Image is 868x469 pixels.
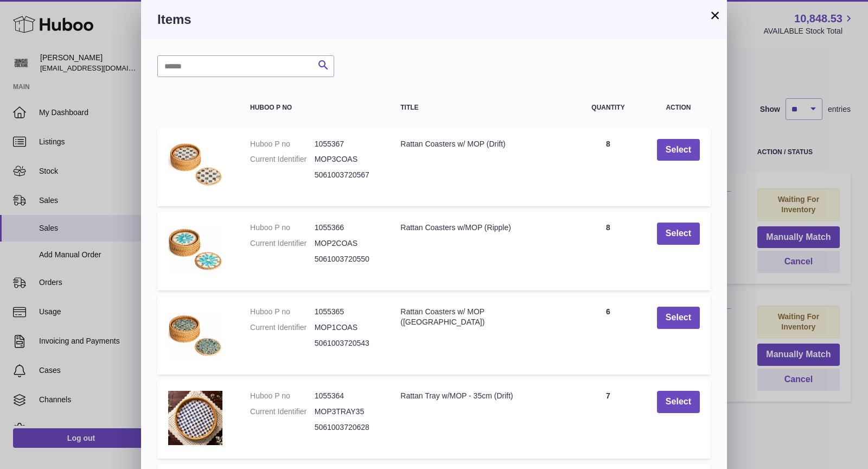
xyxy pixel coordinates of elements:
dt: Huboo P no [250,223,315,233]
th: Huboo P no [239,93,390,122]
dd: MOP3TRAY35 [315,407,379,417]
dd: 1055365 [315,307,379,317]
img: Rattan Tray w/MOP - 35cm (Drift) [168,391,222,445]
img: Rattan Coasters w/ MOP (Cascade) [168,307,222,361]
dd: MOP1COAS [315,322,379,333]
div: Rattan Coasters w/ MOP ([GEOGRAPHIC_DATA]) [400,307,559,327]
button: Select [657,307,700,329]
td: 8 [570,212,646,290]
td: 8 [570,128,646,207]
h3: Items [157,11,711,28]
div: Rattan Coasters w/ MOP (Drift) [400,139,559,149]
dd: MOP2COAS [315,238,379,249]
img: Rattan Coasters w/MOP (Ripple) [168,223,222,277]
dd: MOP3COAS [315,154,379,164]
td: 6 [570,296,646,375]
td: 7 [570,380,646,459]
img: Rattan Coasters w/ MOP (Drift) [168,139,222,193]
dt: Huboo P no [250,391,315,401]
div: Rattan Tray w/MOP - 35cm (Drift) [400,391,559,401]
button: Select [657,139,700,161]
th: Quantity [570,93,646,122]
dd: 5061003720628 [315,422,379,433]
dt: Huboo P no [250,307,315,317]
dt: Current Identifier [250,322,315,333]
button: Select [657,223,700,245]
button: × [709,9,722,22]
th: Action [646,93,711,122]
dd: 5061003720567 [315,170,379,180]
dd: 1055364 [315,391,379,401]
button: Select [657,391,700,413]
dd: 1055366 [315,223,379,233]
dd: 1055367 [315,139,379,149]
dd: 5061003720543 [315,338,379,348]
div: Rattan Coasters w/MOP (Ripple) [400,223,559,233]
dt: Current Identifier [250,238,315,249]
dt: Current Identifier [250,154,315,164]
dd: 5061003720550 [315,254,379,264]
dt: Huboo P no [250,139,315,149]
th: Title [390,93,570,122]
dt: Current Identifier [250,407,315,417]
